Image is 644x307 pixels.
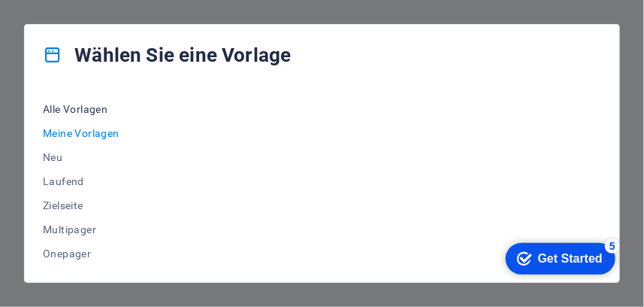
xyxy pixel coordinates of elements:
button: Zielseite [43,193,132,217]
span: Multipager [43,223,132,236]
span: Zielseite [43,199,132,211]
button: Laufend [43,169,132,193]
button: Onepager [43,242,132,266]
div: 5 [111,3,126,18]
span: Meine Vorlagen [43,127,132,139]
button: Alle Vorlagen [43,97,132,121]
font: Wählen Sie eine Vorlage [74,43,291,67]
div: Get Started [44,17,109,30]
button: Neu [43,145,132,169]
span: Onepager [43,248,132,260]
span: Neu [43,151,132,163]
span: Alle Vorlagen [43,103,132,115]
div: Get Started 5 items remaining, 0% complete [12,8,122,39]
button: Meine Vorlagen [43,121,132,145]
span: Laufend [43,175,132,187]
button: Multipager [43,217,132,242]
